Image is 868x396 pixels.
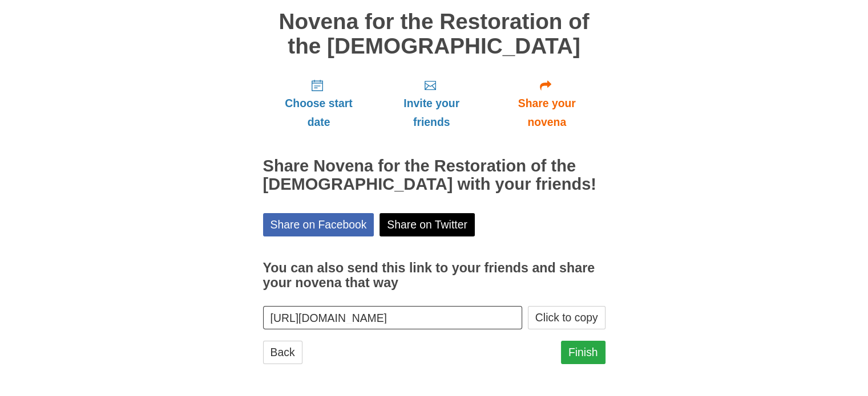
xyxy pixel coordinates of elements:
a: Share on Facebook [263,213,374,236]
h3: You can also send this link to your friends and share your novena that way [263,261,605,290]
a: Choose start date [263,70,375,137]
span: Invite your friends [386,94,477,132]
span: Share your novena [500,94,594,132]
button: Click to copy [528,306,605,329]
a: Share your novena [488,70,605,137]
a: Share on Twitter [380,213,475,236]
a: Finish [561,341,605,364]
h1: Novena for the Restoration of the [DEMOGRAPHIC_DATA] [263,10,605,58]
h2: Share Novena for the Restoration of the [DEMOGRAPHIC_DATA] with your friends! [263,157,605,194]
a: Invite your friends [374,70,488,137]
span: Choose start date [274,94,364,132]
a: Back [263,341,302,364]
